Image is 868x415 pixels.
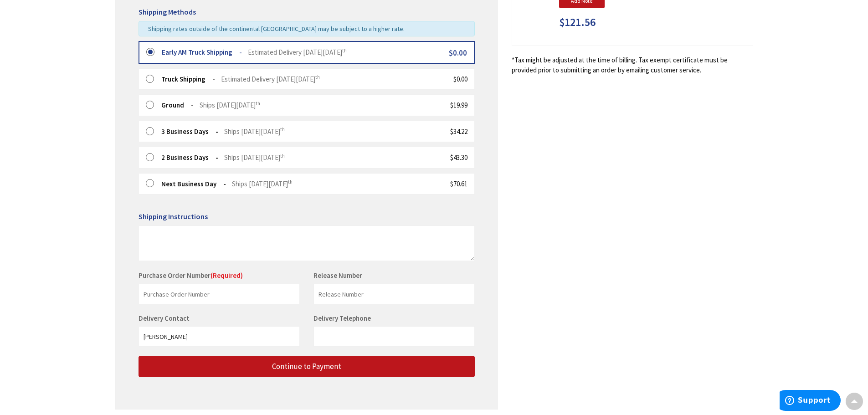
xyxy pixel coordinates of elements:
span: Ships [DATE][DATE] [224,153,285,162]
span: (Required) [211,271,243,280]
label: Delivery Telephone [313,314,373,323]
strong: Early AM Truck Shipping [162,48,242,56]
span: $0.00 [449,48,467,58]
: *Tax might be adjusted at the time of billing. Tax exempt certificate must be provided prior to s... [512,55,753,75]
span: Shipping Instructions [139,212,208,221]
span: $121.56 [559,16,596,28]
sup: th [288,179,293,185]
h5: Shipping Methods [139,8,475,16]
span: $0.00 [453,75,467,83]
sup: th [256,100,260,107]
sup: th [315,74,320,80]
strong: 3 Business Days [161,127,218,136]
span: $43.30 [450,153,467,162]
strong: Truck Shipping [161,75,215,83]
label: Purchase Order Number [139,271,243,280]
iframe: Opens a widget where you can find more information [780,390,841,413]
button: Continue to Payment [139,356,475,377]
span: Shipping rates outside of the continental [GEOGRAPHIC_DATA] may be subject to a higher rate. [148,25,405,33]
strong: 2 Business Days [161,153,218,162]
input: Purchase Order Number [139,284,300,304]
span: Ships [DATE][DATE] [200,101,260,109]
span: $70.61 [450,179,467,188]
strong: Ground [161,101,194,109]
input: Release Number [313,284,475,304]
strong: Next Business Day [161,179,226,188]
span: $34.22 [450,127,467,136]
span: Estimated Delivery [DATE][DATE] [221,75,320,83]
sup: th [280,126,285,133]
label: Delivery Contact [139,314,192,323]
sup: th [280,153,285,159]
span: Ships [DATE][DATE] [224,127,285,136]
span: $19.99 [450,101,467,109]
sup: th [342,47,347,54]
span: Ships [DATE][DATE] [232,179,293,188]
span: Continue to Payment [272,361,341,371]
label: Release Number [313,271,362,280]
span: Estimated Delivery [DATE][DATE] [248,48,347,56]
